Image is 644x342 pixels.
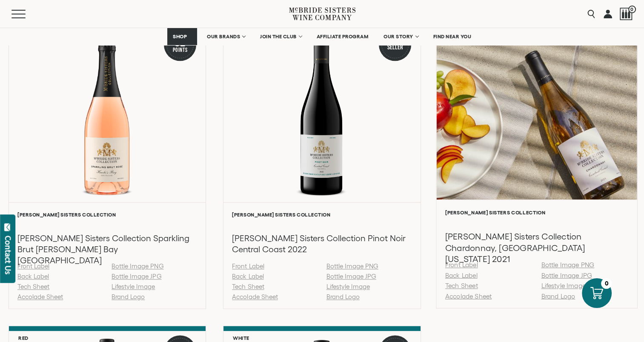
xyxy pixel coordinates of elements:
[628,6,636,13] span: 0
[317,34,369,40] span: AFFILIATE PROGRAM
[260,34,297,40] span: JOIN THE CLUB
[445,261,478,268] a: Front Label
[17,283,49,290] a: Tech Sheet
[541,261,594,268] a: Bottle Image PNG
[326,273,376,280] a: Bottle Image JPG
[173,34,187,40] span: SHOP
[112,262,163,270] a: Bottle Image PNG
[18,335,29,341] h6: Red
[311,28,374,45] a: AFFILIATE PROGRAM
[445,209,628,215] h6: [PERSON_NAME] Sisters Collection
[11,10,42,18] button: Mobile Menu Trigger
[541,292,575,299] a: Brand Logo
[17,293,63,300] a: Accolade Sheet
[17,273,49,280] a: Back Label
[17,212,197,217] h6: [PERSON_NAME] Sisters Collection
[255,28,307,45] a: JOIN THE CLUB
[112,273,161,280] a: Bottle Image JPG
[541,271,592,279] a: Bottle Image JPG
[232,283,264,290] a: Tech Sheet
[232,233,412,255] h3: [PERSON_NAME] Sisters Collection Pinot Noir Central Coast 2022
[232,212,412,217] h6: [PERSON_NAME] Sisters Collection
[445,282,478,289] a: Tech Sheet
[541,282,585,289] a: Lifestyle Image
[384,34,413,40] span: OUR STORY
[233,335,249,341] h6: White
[326,262,378,270] a: Bottle Image PNG
[445,292,491,299] a: Accolade Sheet
[445,231,628,265] h3: [PERSON_NAME] Sisters Collection Chardonnay, [GEOGRAPHIC_DATA][US_STATE] 2021
[232,293,278,300] a: Accolade Sheet
[112,283,155,290] a: Lifestyle Image
[4,236,12,274] div: Contact Us
[378,28,424,45] a: OUR STORY
[232,262,264,270] a: Front Label
[601,278,612,289] div: 0
[17,262,49,270] a: Front Label
[167,28,197,45] a: SHOP
[17,233,197,266] h3: [PERSON_NAME] Sisters Collection Sparkling Brut [PERSON_NAME] Bay [GEOGRAPHIC_DATA]
[112,293,145,300] a: Brand Logo
[207,34,240,40] span: OUR BRANDS
[326,283,369,290] a: Lifestyle Image
[433,34,472,40] span: FIND NEAR YOU
[445,271,477,279] a: Back Label
[232,273,263,280] a: Back Label
[201,28,250,45] a: OUR BRANDS
[326,293,359,300] a: Brand Logo
[428,28,477,45] a: FIND NEAR YOU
